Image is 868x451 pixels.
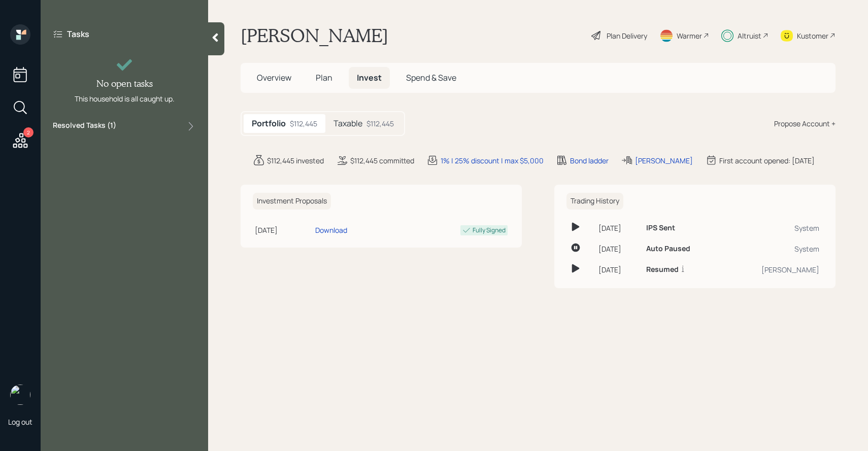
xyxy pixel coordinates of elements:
span: Invest [357,72,382,83]
div: Plan Delivery [607,30,647,41]
div: System [726,223,819,233]
h1: [PERSON_NAME] [241,24,388,47]
div: [DATE] [598,223,638,233]
span: Plan [316,72,332,83]
div: [PERSON_NAME] [726,264,819,275]
div: First account opened: [DATE] [719,155,815,166]
div: $112,445 invested [267,155,324,166]
div: 1% | 25% discount | max $5,000 [441,155,544,166]
div: This household is all caught up. [75,93,175,104]
div: Propose Account + [774,118,836,129]
div: Log out [8,417,32,427]
h4: No open tasks [96,78,153,89]
img: sami-boghos-headshot.png [10,385,30,405]
div: Fully Signed [473,226,506,235]
h6: IPS Sent [646,224,675,232]
div: [DATE] [255,225,311,235]
div: Download [315,225,347,235]
h6: Trading History [566,193,623,210]
div: Warmer [677,30,702,41]
div: [DATE] [598,244,638,254]
h5: Taxable [333,119,362,128]
div: 2 [23,127,34,137]
div: $112,445 [290,118,317,129]
div: [PERSON_NAME] [635,155,693,166]
h5: Portfolio [252,119,286,128]
div: Altruist [738,30,761,41]
h6: Resumed [646,265,679,274]
span: Spend & Save [406,72,456,83]
div: $112,445 committed [350,155,414,166]
label: Resolved Tasks ( 1 ) [53,120,116,132]
h6: Auto Paused [646,245,690,253]
div: System [726,244,819,254]
div: Kustomer [797,30,828,41]
div: Bond ladder [570,155,609,166]
div: [DATE] [598,264,638,275]
h6: Investment Proposals [253,193,331,210]
label: Tasks [67,28,89,40]
span: Overview [257,72,291,83]
div: $112,445 [366,118,394,129]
